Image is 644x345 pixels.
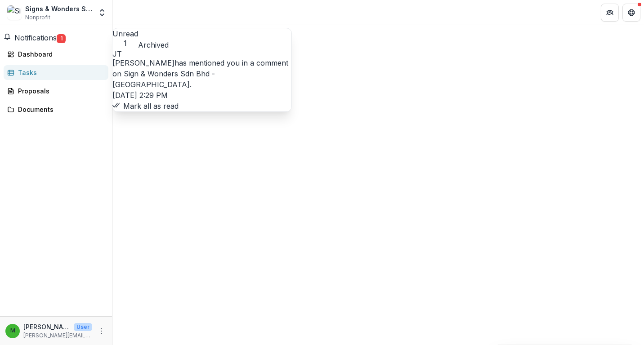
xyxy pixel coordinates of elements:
[23,322,70,332] p: [PERSON_NAME]
[112,39,138,48] span: 1
[112,28,138,48] button: Unread
[112,101,179,111] button: Mark all as read
[25,4,92,13] div: Signs & Wonders Sdn Bhd
[96,4,108,22] button: Open entity switcher
[112,57,291,90] p: has mentioned you in a comment on .
[601,4,619,22] button: Partners
[18,68,101,77] div: Tasks
[74,323,92,331] p: User
[14,33,57,42] span: Notifications
[7,5,22,20] img: Signs & Wonders Sdn Bhd
[18,105,101,114] div: Documents
[25,13,50,22] span: Nonprofit
[112,58,174,67] span: [PERSON_NAME]
[138,40,169,50] button: Archived
[112,50,291,57] div: Josselyn Tan
[57,34,66,43] span: 1
[4,65,108,80] a: Tasks
[18,49,101,59] div: Dashboard
[112,69,215,89] a: Sign & Wonders Sdn Bhd - [GEOGRAPHIC_DATA]
[112,90,291,101] p: [DATE] 2:29 PM
[18,86,101,96] div: Proposals
[4,47,108,62] a: Dashboard
[622,4,640,22] button: Get Help
[4,84,108,98] a: Proposals
[96,326,107,336] button: More
[23,332,92,340] p: [PERSON_NAME][EMAIL_ADDRESS][DOMAIN_NAME]
[10,328,15,334] div: Michelle
[4,102,108,117] a: Documents
[4,32,66,43] button: Notifications1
